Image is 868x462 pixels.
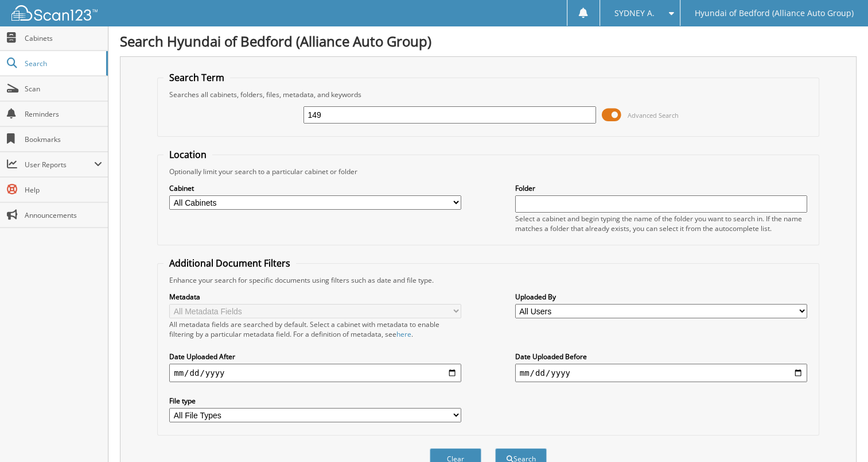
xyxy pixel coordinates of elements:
label: Date Uploaded Before [515,352,807,361]
label: Date Uploaded After [169,352,461,361]
label: Uploaded By [515,292,807,302]
span: Reminders [25,109,102,119]
label: Cabinet [169,183,461,193]
div: Enhance your search for specific documents using filters such as date and file type. [164,275,813,285]
span: Advanced Search [628,111,679,120]
a: here [396,329,411,339]
div: Optionally limit your search to a particular cabinet or folder [164,167,813,176]
label: File type [169,396,461,406]
h1: Search Hyundai of Bedford (Alliance Auto Group) [120,32,857,51]
legend: Location [164,148,212,161]
input: end [515,364,807,382]
legend: Search Term [164,71,230,84]
label: Metadata [169,292,461,302]
span: Bookmarks [25,134,102,144]
input: start [169,364,461,382]
div: All metadata fields are searched by default. Select a cabinet with metadata to enable filtering b... [169,319,461,339]
span: Help [25,185,102,195]
div: Select a cabinet and begin typing the name of the folder you want to search in. If the name match... [515,214,807,233]
iframe: Chat Widget [811,407,868,462]
legend: Additional Document Filters [164,257,296,269]
span: SYDNEY A. [614,10,655,17]
span: Cabinets [25,33,102,43]
span: Search [25,59,100,68]
label: Folder [515,183,807,193]
span: Scan [25,84,102,94]
img: scan123-logo-white.svg [11,5,98,21]
div: Searches all cabinets, folders, files, metadata, and keywords [164,90,813,99]
span: User Reports [25,160,94,170]
span: Hyundai of Bedford (Alliance Auto Group) [695,10,854,17]
span: Announcements [25,210,102,220]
